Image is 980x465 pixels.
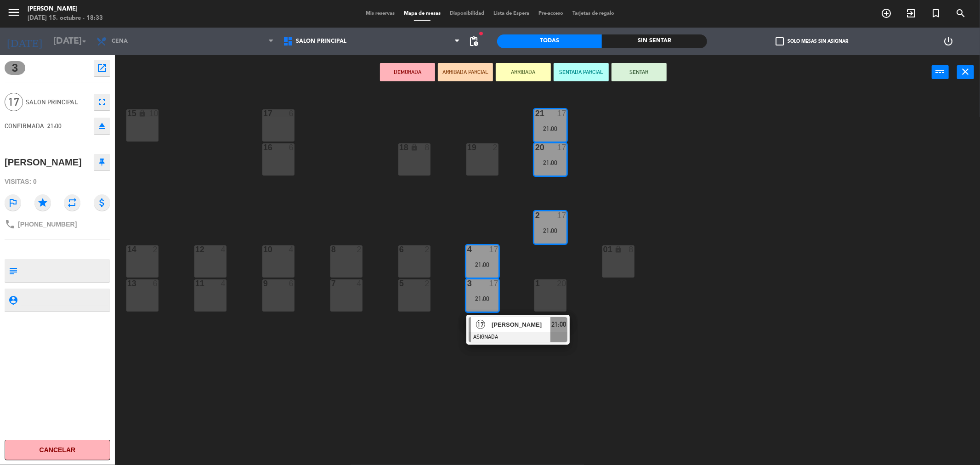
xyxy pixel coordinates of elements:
[438,63,493,81] button: ARRIBADA PARCIAL
[5,219,16,230] i: phone
[7,6,21,23] button: menu
[34,194,51,211] i: star
[399,143,400,152] div: 18
[296,38,346,45] span: SALON PRINCIPAL
[96,62,108,74] i: open_in_new
[469,36,480,47] span: pending_actions
[960,66,971,77] i: close
[425,245,430,254] div: 2
[602,34,707,48] div: Sin sentar
[557,109,566,118] div: 17
[399,245,400,254] div: 6
[5,122,44,130] span: CONFIRMADA
[557,211,566,220] div: 17
[554,63,609,81] button: SENTADA PARCIAL
[445,11,489,16] span: Disponibilidad
[776,37,848,45] label: Solo mesas sin asignar
[496,63,551,81] button: ARRIBADA
[943,36,954,47] i: power_settings_new
[289,279,294,288] div: 6
[489,11,534,16] span: Lista de Espera
[776,37,784,45] span: check_box_outline_blank
[930,8,941,19] i: turned_in_not
[79,36,90,47] i: arrow_drop_down
[466,295,498,302] div: 21:00
[534,227,566,234] div: 21:00
[467,245,468,254] div: 4
[195,279,196,288] div: 11
[96,96,108,108] i: fullscreen
[534,11,568,16] span: Pre-acceso
[497,34,602,48] div: Todas
[881,8,892,19] i: add_circle_outline
[153,245,158,254] div: 2
[18,221,77,228] span: [PHONE_NUMBER]
[28,5,103,14] div: [PERSON_NAME]
[357,279,362,288] div: 4
[614,245,622,253] i: lock
[64,194,80,211] i: repeat
[149,109,158,118] div: 10
[361,11,399,16] span: Mis reservas
[5,61,25,75] span: 3
[467,143,468,152] div: 19
[557,143,566,152] div: 17
[5,194,21,211] i: outlined_flag
[94,118,110,134] button: eject
[476,320,485,329] span: 17
[489,245,498,254] div: 17
[8,266,18,276] i: subject
[289,245,294,254] div: 4
[5,155,82,170] div: [PERSON_NAME]
[466,261,498,268] div: 21:00
[489,279,498,288] div: 17
[425,279,430,288] div: 2
[26,97,89,108] span: SALON PRINCIPAL
[127,109,128,118] div: 15
[492,320,550,329] span: [PERSON_NAME]
[195,245,196,254] div: 12
[534,159,566,166] div: 21:00
[479,31,484,36] span: fiber_manual_record
[906,8,917,19] i: exit_to_app
[629,245,634,254] div: 8
[568,11,619,16] span: Tarjetas de regalo
[112,38,128,45] span: Cena
[957,65,974,79] button: close
[425,143,430,152] div: 8
[5,174,110,190] div: Visitas: 0
[399,11,445,16] span: Mapa de mesas
[932,65,949,79] button: power_input
[94,60,110,76] button: open_in_new
[5,93,23,111] span: 17
[289,109,294,118] div: 6
[221,245,226,254] div: 4
[127,245,128,254] div: 14
[127,279,128,288] div: 13
[7,6,21,19] i: menu
[935,66,946,77] i: power_input
[551,319,566,330] span: 21:00
[357,245,362,254] div: 2
[410,143,418,151] i: lock
[399,279,400,288] div: 5
[289,143,294,152] div: 6
[534,125,566,132] div: 21:00
[467,279,468,288] div: 3
[153,279,158,288] div: 6
[47,122,62,130] span: 21:00
[221,279,226,288] div: 4
[8,295,18,305] i: person_pin
[955,8,966,19] i: search
[5,440,110,460] button: Cancelar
